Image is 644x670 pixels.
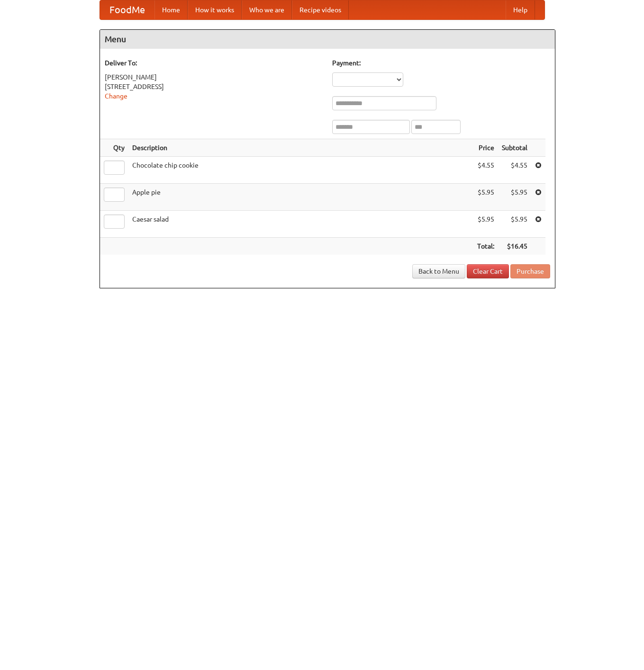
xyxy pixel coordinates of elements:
[473,238,498,255] th: Total:
[473,211,498,238] td: $5.95
[242,0,292,19] a: Who we are
[105,92,127,100] a: Change
[498,157,531,184] td: $4.55
[506,0,535,19] a: Help
[473,184,498,211] td: $5.95
[188,0,242,19] a: How it works
[128,211,473,238] td: Caesar salad
[105,72,323,82] div: [PERSON_NAME]
[100,0,154,19] a: FoodMe
[154,0,188,19] a: Home
[128,184,473,211] td: Apple pie
[473,157,498,184] td: $4.55
[292,0,349,19] a: Recipe videos
[498,184,531,211] td: $5.95
[100,139,128,157] th: Qty
[498,211,531,238] td: $5.95
[105,82,323,91] div: [STREET_ADDRESS]
[498,139,531,157] th: Subtotal
[128,157,473,184] td: Chocolate chip cookie
[498,238,531,255] th: $16.45
[510,264,550,278] button: Purchase
[467,264,509,278] a: Clear Cart
[128,139,473,157] th: Description
[105,58,323,68] h5: Deliver To:
[473,139,498,157] th: Price
[100,30,555,49] h4: Menu
[412,264,465,278] a: Back to Menu
[332,58,550,68] h5: Payment:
